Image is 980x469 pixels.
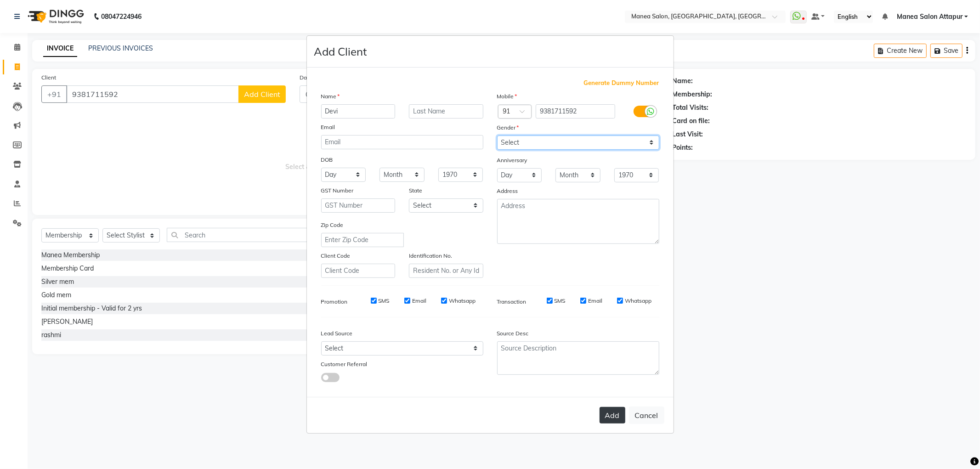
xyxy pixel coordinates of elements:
[321,329,353,338] label: Lead Source
[321,264,396,278] input: Client Code
[321,156,333,164] label: DOB
[321,360,368,368] label: Customer Referral
[321,233,404,247] input: Enter Zip Code
[409,104,483,119] input: Last Name
[412,297,426,305] label: Email
[625,297,651,305] label: Whatsapp
[314,43,367,60] h4: Add Client
[321,104,396,119] input: First Name
[321,123,335,131] label: Email
[409,186,422,195] label: State
[555,297,566,305] label: SMS
[321,221,344,229] label: Zip Code
[584,79,659,88] span: Generate Dummy Number
[600,407,625,424] button: Add
[588,297,602,305] label: Email
[536,104,615,119] input: Mobile
[497,329,529,338] label: Source Desc
[497,187,518,195] label: Address
[321,298,348,306] label: Promotion
[497,124,519,132] label: Gender
[321,198,396,213] input: GST Number
[497,92,517,101] label: Mobile
[321,252,351,260] label: Client Code
[497,156,527,164] label: Anniversary
[409,252,452,260] label: Identification No.
[379,297,390,305] label: SMS
[409,264,483,278] input: Resident No. or Any Id
[321,135,483,149] input: Email
[449,297,476,305] label: Whatsapp
[321,92,340,101] label: Name
[629,407,664,424] button: Cancel
[321,186,354,195] label: GST Number
[497,298,527,306] label: Transaction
